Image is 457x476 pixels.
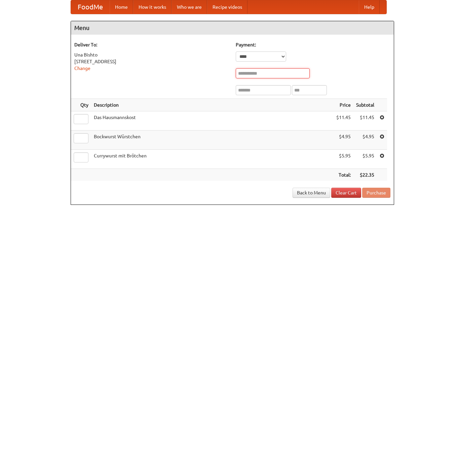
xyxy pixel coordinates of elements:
[172,0,207,14] a: Who we are
[91,150,334,169] td: Currywurst mit Brötchen
[334,131,353,150] td: $4.95
[334,150,353,169] td: $5.95
[334,99,353,111] th: Price
[334,111,353,131] td: $11.45
[71,0,110,14] a: FoodMe
[331,188,361,198] a: Clear Cart
[353,99,377,111] th: Subtotal
[293,188,330,198] a: Back to Menu
[91,99,334,111] th: Description
[353,131,377,150] td: $4.95
[353,111,377,131] td: $11.45
[133,0,172,14] a: How it works
[236,41,390,48] h5: Payment:
[362,188,390,198] button: Purchase
[74,41,229,48] h5: Deliver To:
[91,111,334,131] td: Das Hausmannskost
[334,169,353,181] th: Total:
[110,0,133,14] a: Home
[353,150,377,169] td: $5.95
[359,0,380,14] a: Help
[74,51,229,58] div: Una Bishto
[74,66,90,71] a: Change
[207,0,247,14] a: Recipe videos
[74,58,229,65] div: [STREET_ADDRESS]
[91,131,334,150] td: Bockwurst Würstchen
[71,99,91,111] th: Qty
[353,169,377,181] th: $22.35
[71,21,394,35] h4: Menu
